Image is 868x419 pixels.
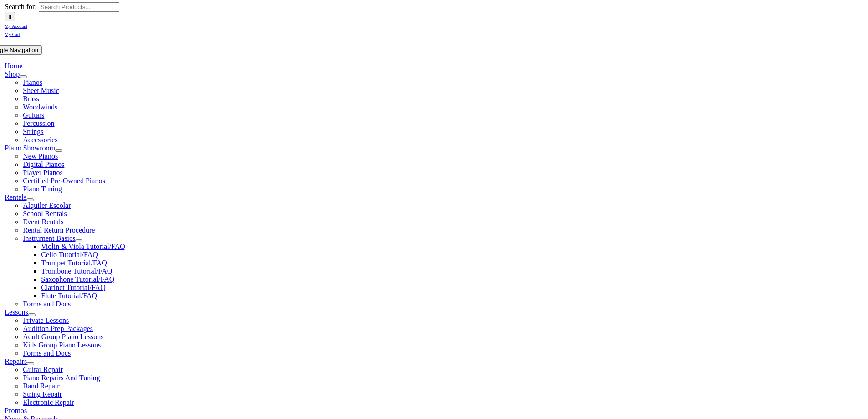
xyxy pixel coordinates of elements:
[5,3,37,10] span: Search for:
[23,119,54,127] a: Percussion
[41,292,97,300] a: Flute Tutorial/FAQ
[23,398,74,406] a: Electronic Repair
[5,30,20,37] a: My Cart
[23,218,63,226] a: Event Rentals
[5,407,27,414] a: Promos
[5,308,28,316] a: Lessons
[23,300,71,308] a: Forms and Docs
[5,357,27,365] a: Repairs
[23,185,62,193] a: Piano Tuning
[23,316,69,324] a: Private Lessons
[23,160,64,168] a: Digital Pianos
[23,210,67,217] a: School Rentals
[28,313,36,316] button: Open submenu of Lessons
[23,333,103,341] a: Adult Group Piano Lessons
[23,177,105,185] a: Certified Pre-Owned Pianos
[5,144,55,152] a: Piano Showroom
[41,284,106,291] a: Clarinet Tutorial/FAQ
[23,390,62,398] a: String Repair
[23,169,63,176] a: Player Pianos
[23,95,39,103] a: Brass
[41,251,98,259] a: Cello Tutorial/FAQ
[75,239,82,242] button: Open submenu of Instrument Basics
[5,70,20,78] a: Shop
[5,21,27,29] a: My Account
[5,24,27,29] span: My Account
[41,259,107,267] a: Trumpet Tutorial/FAQ
[23,226,95,234] a: Rental Return Procedure
[41,275,114,283] a: Saxophone Tutorial/FAQ
[23,136,57,144] a: Accessories
[27,362,34,365] button: Open submenu of Repairs
[26,198,34,201] button: Open submenu of Rentals
[23,341,101,349] a: Kids Group Piano Lessons
[23,78,42,86] a: Pianos
[41,243,125,250] a: Violin & Viola Tutorial/FAQ
[5,32,20,37] span: My Cart
[39,2,119,12] input: Search Products...
[23,374,100,382] a: Piano Repairs And Tuning
[20,75,27,78] button: Open submenu of Shop
[5,193,26,201] a: Rentals
[23,87,59,94] a: Sheet Music
[41,267,112,275] a: Trombone Tutorial/FAQ
[55,149,62,152] button: Open submenu of Piano Showroom
[23,366,63,373] a: Guitar Repair
[5,62,22,70] a: Home
[23,103,57,111] a: Woodwinds
[23,325,93,332] a: Audition Prep Packages
[5,12,15,21] input: Search
[23,111,44,119] a: Guitars
[23,152,58,160] a: New Pianos
[23,349,71,357] a: Forms and Docs
[23,382,59,390] a: Band Repair
[23,234,75,242] a: Instrument Basics
[23,202,71,209] a: Alquiler Escolar
[23,128,43,135] a: Strings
